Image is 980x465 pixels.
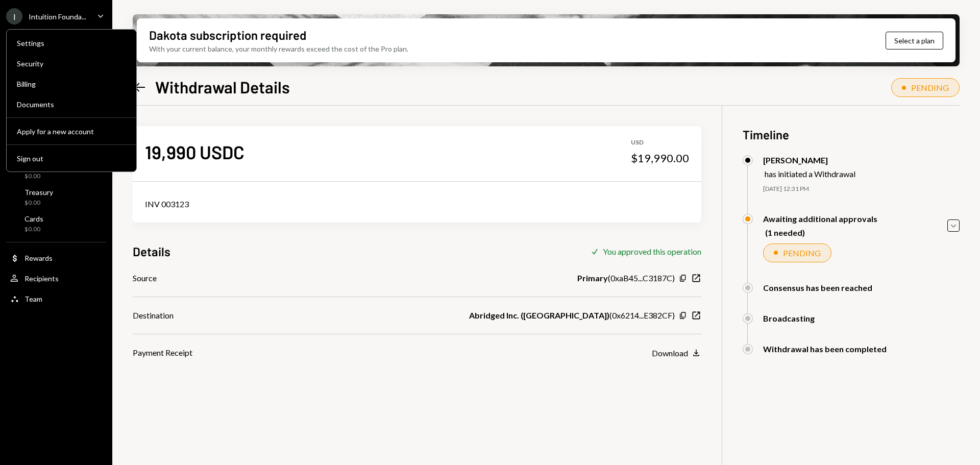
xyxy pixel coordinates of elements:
div: Cards [24,214,43,223]
div: Billing [17,80,126,88]
div: $0.00 [24,225,43,234]
div: Destination [133,309,174,322]
div: PENDING [783,248,821,258]
div: (1 needed) [765,228,877,237]
div: Recipients [24,274,59,283]
div: Intuition Founda... [29,12,86,21]
button: Download [652,348,701,359]
button: Apply for a new account [11,123,132,141]
div: Awaiting additional approvals [763,214,877,224]
div: Sign out [17,154,126,163]
div: Source [133,272,157,284]
div: Download [652,348,688,358]
a: Security [11,54,132,72]
a: Billing [11,75,132,93]
div: Documents [17,100,126,109]
a: Settings [11,34,132,52]
a: Recipients [6,269,106,287]
div: 19,990 USDC [145,140,244,163]
div: [DATE] 12:31 PM [763,185,960,193]
div: Dakota subscription required [149,27,306,43]
div: Withdrawal has been completed [763,344,887,354]
b: Primary [577,272,608,284]
div: $0.00 [24,199,53,207]
div: I [6,8,22,25]
div: Broadcasting [763,313,815,323]
div: Treasury [24,188,53,197]
div: Consensus has been reached [763,283,872,292]
a: Rewards [6,249,106,267]
div: Security [17,59,126,68]
div: PENDING [911,83,949,92]
div: ( 0x6214...E382CF ) [469,309,675,322]
a: Documents [11,95,132,113]
h3: Details [133,243,170,260]
div: Apply for a new account [17,127,126,136]
div: With your current balance, your monthly rewards exceed the cost of the Pro plan. [149,43,408,54]
button: Sign out [11,150,132,168]
div: $0.00 [24,172,55,181]
div: INV 003123 [145,198,689,210]
div: You approved this operation [603,247,701,256]
h1: Withdrawal Details [155,77,290,97]
a: Team [6,289,106,308]
button: Select a plan [886,32,943,50]
div: Payment Receipt [133,347,192,359]
div: Rewards [24,254,53,262]
div: [PERSON_NAME] [763,155,855,165]
div: Settings [17,39,126,47]
h3: Timeline [743,126,960,143]
b: Abridged Inc. ([GEOGRAPHIC_DATA]) [469,309,609,322]
a: Cards$0.00 [6,211,106,236]
div: ( 0xaB45...C3187C ) [577,272,675,284]
div: Team [24,295,42,303]
div: USD [631,138,689,147]
a: Treasury$0.00 [6,185,106,209]
div: has initiated a Withdrawal [765,169,855,179]
div: $19,990.00 [631,151,689,165]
